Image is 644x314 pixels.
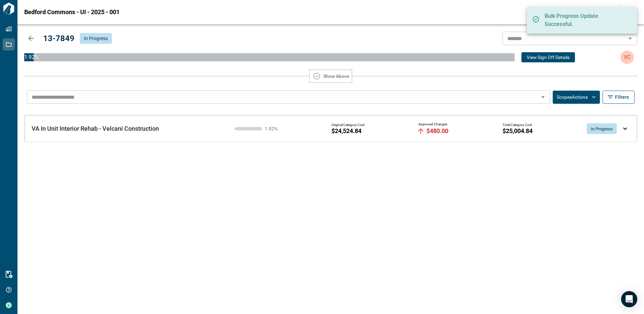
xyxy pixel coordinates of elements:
[538,92,548,102] button: Open
[24,53,34,61] div: Completed & To be Invoiced $480 (1.92%)
[615,94,629,100] span: Filters
[24,9,120,15] span: Bedford Commons - UI - 2025 - 001
[309,69,352,83] button: Show Above
[84,36,108,41] span: In Progress
[603,91,635,104] button: Filters
[503,123,532,127] span: Total Category Cost
[503,128,533,134] span: $25,004.84
[32,125,159,132] span: VA In Unit Interior Rehab - Velcani Construction
[521,52,575,62] button: View Sign Off Details
[24,53,34,61] p: 1.92 %
[331,128,361,134] span: $24,524.84
[25,115,637,142] div: VA In Unit Interior Rehab - Velcani Construction1.92%Original Category Cost$24,524.84Approved Cha...
[623,127,627,130] img: expand
[265,126,285,131] span: 1.92 %
[587,126,617,131] span: In Progress
[545,12,625,28] p: Bulk Progress Update Successful.
[43,34,74,43] span: 13-7849
[621,291,637,307] div: Open Intercom Messenger
[331,123,364,127] span: Original Category Cost
[418,122,447,126] span: Approved Changes
[625,34,635,43] button: Open
[624,53,631,61] p: VC
[553,91,600,104] button: ScopesActions
[426,128,448,134] span: $480.00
